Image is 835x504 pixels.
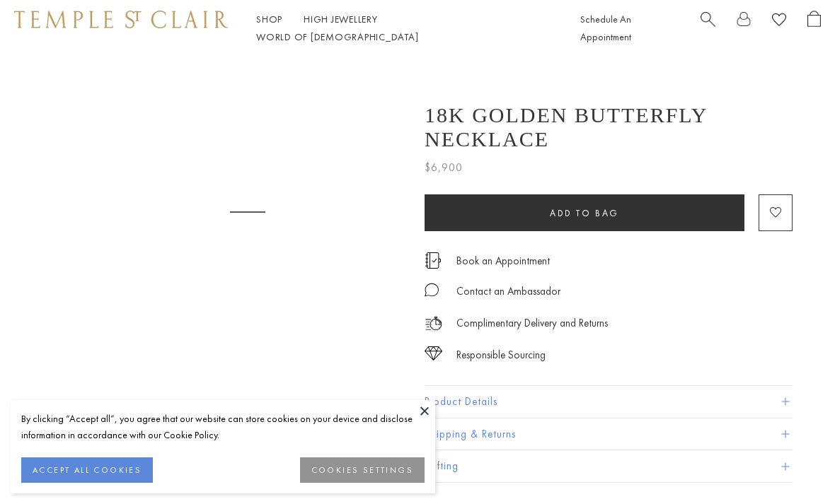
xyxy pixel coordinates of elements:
[300,457,425,483] button: COOKIES SETTINGS
[772,11,786,33] a: View Wishlist
[550,207,619,219] span: Add to bag
[456,346,546,364] div: Responsible Sourcing
[425,158,463,177] span: $6,900
[580,13,631,43] a: Schedule An Appointment
[456,315,608,332] p: Complimentary Delivery and Returns
[21,411,425,443] div: By clicking “Accept all”, you agree that our website can store cookies on your device and disclos...
[425,346,442,361] img: icon_sourcing.svg
[425,194,744,231] button: Add to bag
[425,315,442,332] img: icon_delivery.svg
[764,438,821,490] iframe: Gorgias live chat messenger
[456,283,560,300] div: Contact an Ambassador
[21,457,153,483] button: ACCEPT ALL COOKIES
[425,386,793,418] button: Product Details
[456,253,550,269] a: Book an Appointment
[425,418,793,450] button: Shipping & Returns
[425,252,442,269] img: icon_appointment.svg
[807,11,821,46] a: Open Shopping Bag
[701,11,715,46] a: Search
[256,13,282,25] a: ShopShop
[425,450,793,482] button: Gifting
[304,13,378,25] a: High JewelleryHigh Jewellery
[14,11,228,28] img: Temple St. Clair
[425,283,439,297] img: MessageIcon-01_2.svg
[256,11,548,46] nav: Main navigation
[425,103,793,151] h1: 18K Golden Butterfly Necklace
[256,30,418,43] a: World of [DEMOGRAPHIC_DATA]World of [DEMOGRAPHIC_DATA]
